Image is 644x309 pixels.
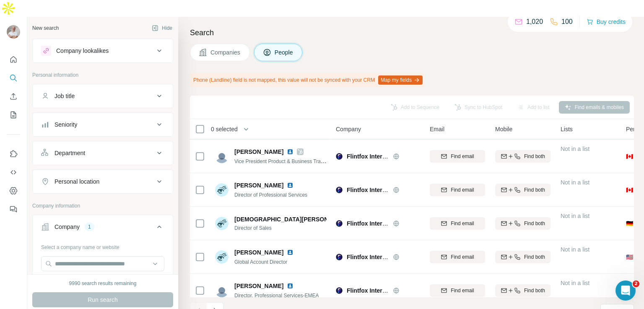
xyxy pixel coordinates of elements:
img: Avatar [215,183,229,197]
span: 🇨🇦 [626,186,633,194]
button: Job title [33,86,173,106]
span: Flintfox International [347,153,405,160]
span: Find both [524,153,545,160]
span: [PERSON_NAME] [234,248,283,257]
span: [DEMOGRAPHIC_DATA][PERSON_NAME] [234,215,351,223]
span: Find email [451,253,474,261]
span: Not in a list [561,246,589,253]
iframe: Intercom live chat [615,280,636,301]
span: Find both [524,220,545,227]
span: Director of Professional Services [234,192,307,198]
button: Find email [430,217,485,230]
span: Find email [451,287,474,294]
div: Company [55,223,80,231]
p: Company information [32,202,173,210]
span: 🇨🇦 [626,152,633,161]
div: Phone (Landline) field is not mapped, this value will not be synced with your CRM [190,73,424,87]
img: Avatar [215,284,229,297]
span: [PERSON_NAME] [234,282,283,290]
p: Personal information [32,71,173,79]
button: Department [33,143,173,163]
p: 100 [561,17,573,27]
button: Map my fields [378,75,423,85]
span: Director of Sales [234,224,327,232]
button: Find both [495,150,551,163]
div: Select a company name or website [41,240,164,251]
span: Companies [210,48,241,57]
button: Find both [495,284,551,297]
span: 🇩🇪 [626,219,633,228]
img: Logo of Flintfox International [336,287,343,294]
button: Search [7,70,20,86]
div: Department [55,149,85,157]
h4: Search [190,27,634,39]
span: Flintfox International [347,287,405,294]
button: Dashboard [7,183,20,198]
button: Find email [430,251,485,263]
span: Not in a list [561,179,589,186]
div: Personal location [55,177,99,186]
span: Find email [451,186,474,194]
button: Find email [430,150,485,163]
span: Flintfox International [347,220,405,227]
span: People [275,48,294,57]
span: [PERSON_NAME] [234,148,283,156]
span: [PERSON_NAME] [234,181,283,190]
span: Find email [451,153,474,160]
button: Feedback [7,202,20,217]
span: Flintfox International [347,254,405,260]
button: My lists [7,107,20,122]
span: Director, Professional Services-EMEA [234,293,319,299]
button: Find both [495,251,551,263]
div: Company lookalikes [56,47,109,55]
button: Find email [430,284,485,297]
img: Logo of Flintfox International [336,187,343,193]
img: Logo of Flintfox International [336,220,343,227]
span: Mobile [495,125,512,133]
span: Flintfox International [347,187,405,193]
span: Vice President Product & Business Transformation [234,158,347,164]
button: Find both [495,184,551,196]
button: Use Surfe on LinkedIn [7,146,20,161]
img: Avatar [215,150,229,163]
img: Avatar [215,250,229,264]
button: Find both [495,217,551,230]
span: Email [430,125,444,133]
button: Company1 [33,217,173,240]
img: Logo of Flintfox International [336,153,343,160]
div: Job title [55,92,75,100]
img: Avatar [215,217,229,230]
p: 1,020 [526,17,543,27]
span: 0 selected [211,125,238,133]
button: Use Surfe API [7,165,20,180]
span: Not in a list [561,213,589,219]
div: 1 [85,223,94,231]
div: Seniority [55,120,77,129]
span: Not in a list [561,280,589,286]
img: LinkedIn logo [287,148,293,155]
img: Logo of Flintfox International [336,254,343,260]
img: Avatar [7,25,20,39]
span: Find both [524,253,545,261]
span: Lists [561,125,573,133]
button: Find email [430,184,485,196]
button: Enrich CSV [7,89,20,104]
div: New search [32,24,59,32]
img: LinkedIn logo [287,182,293,189]
button: Company lookalikes [33,41,173,61]
button: Quick start [7,52,20,67]
img: LinkedIn logo [287,283,293,289]
button: Hide [146,22,178,34]
span: Global Account Director [234,259,287,265]
button: Personal location [33,171,173,192]
span: 2 [633,280,639,287]
span: Find both [524,287,545,294]
span: Find email [451,220,474,227]
div: 9990 search results remaining [69,280,137,287]
span: 🇺🇸 [626,253,633,261]
span: Company [336,125,361,133]
button: Seniority [33,114,173,135]
img: LinkedIn logo [287,249,293,256]
button: Buy credits [587,16,626,28]
span: Not in a list [561,145,589,152]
